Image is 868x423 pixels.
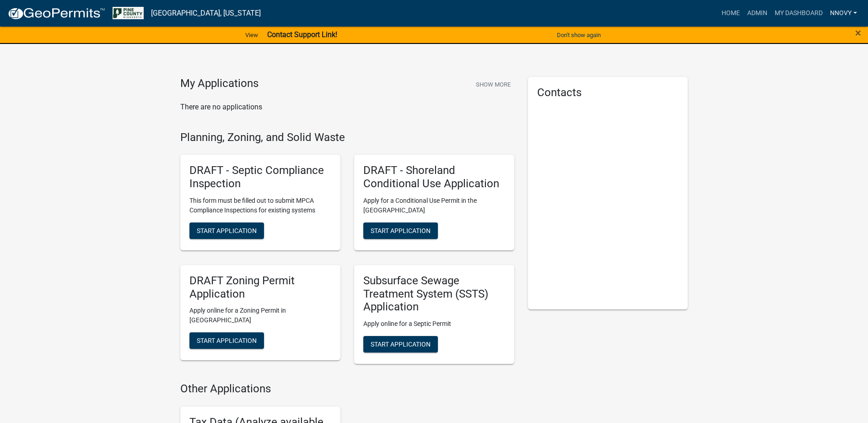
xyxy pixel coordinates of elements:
[189,164,331,190] h5: DRAFT - Septic Compliance Inspection
[113,7,144,19] img: Pine County, Minnesota
[180,77,259,91] h4: My Applications
[151,5,261,21] a: [GEOGRAPHIC_DATA], [US_STATE]
[855,27,861,38] button: Close
[537,86,679,99] h5: Contacts
[363,196,505,215] p: Apply for a Conditional Use Permit in the [GEOGRAPHIC_DATA]
[363,222,438,239] button: Start Application
[371,341,431,348] span: Start Application
[363,164,505,190] h5: DRAFT - Shoreland Conditional Use Application
[197,337,257,344] span: Start Application
[180,382,514,396] h4: Other Applications
[363,319,505,329] p: Apply online for a Septic Permit
[267,30,337,39] strong: Contact Support Link!
[189,196,331,215] p: This form must be filled out to submit MPCA Compliance Inspections for existing systems
[371,227,431,234] span: Start Application
[180,131,514,144] h4: Planning, Zoning, and Solid Waste
[744,5,771,22] a: Admin
[189,274,331,301] h5: DRAFT Zoning Permit Application
[718,5,744,22] a: Home
[197,227,257,234] span: Start Application
[180,102,514,113] p: There are no applications
[855,27,861,39] span: ×
[472,77,514,92] button: Show More
[189,222,264,239] button: Start Application
[363,274,505,314] h5: Subsurface Sewage Treatment System (SSTS) Application
[189,332,264,349] button: Start Application
[771,5,826,22] a: My Dashboard
[553,27,604,43] button: Don't show again
[363,336,438,352] button: Start Application
[826,5,861,22] a: nnovy
[242,27,262,43] a: View
[189,306,331,325] p: Apply online for a Zoning Permit in [GEOGRAPHIC_DATA]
